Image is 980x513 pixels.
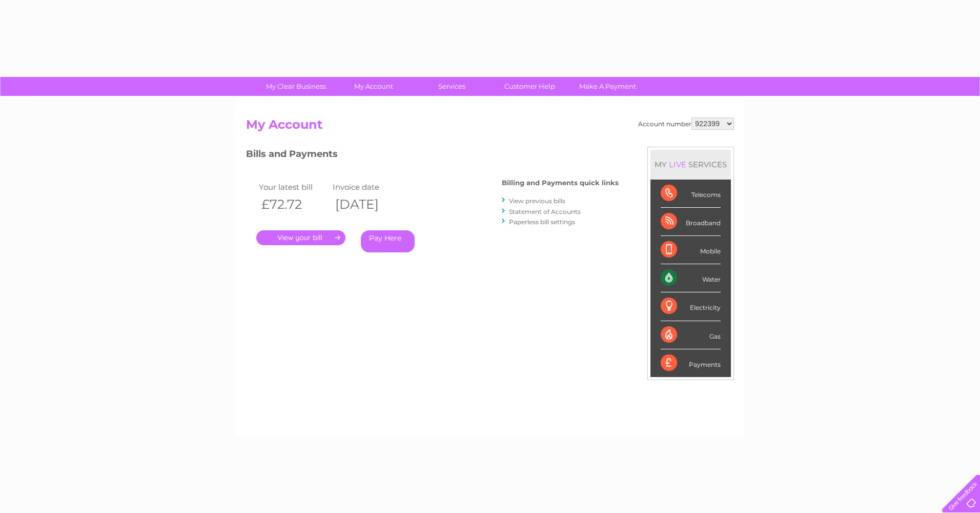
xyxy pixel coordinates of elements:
[661,349,721,377] div: Payments
[487,77,572,96] a: Customer Help
[650,150,731,179] div: MY SERVICES
[509,208,581,215] a: Statement of Accounts
[509,197,565,205] a: View previous bills
[638,117,734,130] div: Account number
[246,147,619,165] h3: Bills and Payments
[661,236,721,264] div: Mobile
[256,194,330,215] th: £72.72
[509,218,575,226] a: Paperless bill settings
[661,208,721,236] div: Broadband
[256,230,345,245] a: .
[332,77,416,96] a: My Account
[256,180,330,194] td: Your latest bill
[661,292,721,321] div: Electricity
[667,160,688,169] div: LIVE
[330,194,404,215] th: [DATE]
[502,179,619,187] h4: Billing and Payments quick links
[661,321,721,349] div: Gas
[661,180,721,208] div: Telecoms
[661,264,721,292] div: Water
[565,77,650,96] a: Make A Payment
[361,230,415,252] a: Pay Here
[330,180,404,194] td: Invoice date
[254,77,338,96] a: My Clear Business
[410,77,494,96] a: Services
[246,117,734,137] h2: My Account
